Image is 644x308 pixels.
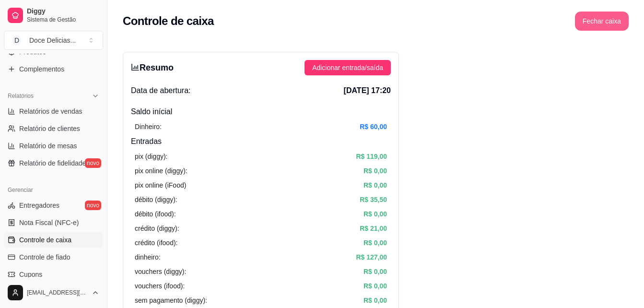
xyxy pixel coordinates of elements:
[135,180,186,190] article: pix online (iFood)
[4,267,103,282] a: Cupons
[123,13,214,29] h2: Controle de caixa
[135,194,177,205] article: débito (diggy):
[131,136,391,147] h4: Entradas
[135,223,179,234] article: crédito (diggy):
[4,281,103,304] button: [EMAIL_ADDRESS][DOMAIN_NAME]
[29,36,76,45] div: Doce Delicias ...
[356,151,387,162] article: R$ 119,00
[356,252,387,262] article: R$ 127,00
[19,252,70,262] span: Controle de fiado
[360,223,387,234] article: R$ 21,00
[4,155,103,171] a: Relatório de fidelidadenovo
[360,194,387,205] article: R$ 35,50
[19,124,80,133] span: Relatório de clientes
[135,252,161,262] article: dinheiro:
[19,141,77,151] span: Relatório de mesas
[363,180,387,190] article: R$ 0,00
[4,198,103,213] a: Entregadoresnovo
[4,232,103,248] a: Controle de caixa
[12,36,22,45] span: D
[27,16,99,24] span: Sistema de Gestão
[131,61,174,74] h3: Resumo
[19,218,79,227] span: Nota Fiscal (NFC-e)
[19,270,42,279] span: Cupons
[19,235,71,245] span: Controle de caixa
[19,158,86,168] span: Relatório de fidelidade
[131,106,391,118] h4: Saldo inícial
[8,92,34,100] span: Relatórios
[135,151,167,162] article: pix (diggy):
[19,64,64,74] span: Complementos
[4,104,103,119] a: Relatórios de vendas
[363,266,387,277] article: R$ 0,00
[363,281,387,291] article: R$ 0,00
[27,7,99,16] span: Diggy
[131,63,140,71] span: bar-chart
[312,62,383,73] span: Adicionar entrada/saída
[363,166,387,176] article: R$ 0,00
[19,107,82,116] span: Relatórios de vendas
[363,209,387,219] article: R$ 0,00
[4,182,103,198] div: Gerenciar
[304,60,391,75] button: Adicionar entrada/saída
[4,61,103,77] a: Complementos
[575,12,629,31] button: Fechar caixa
[4,249,103,265] a: Controle de fiado
[27,289,88,296] span: [EMAIL_ADDRESS][DOMAIN_NAME]
[4,138,103,154] a: Relatório de mesas
[135,237,177,248] article: crédito (ifood):
[135,281,185,291] article: vouchers (ifood):
[135,166,187,176] article: pix online (diggy):
[4,4,103,27] a: DiggySistema de Gestão
[4,121,103,136] a: Relatório de clientes
[135,266,186,277] article: vouchers (diggy):
[363,295,387,306] article: R$ 0,00
[19,201,59,210] span: Entregadores
[131,85,191,96] span: Data de abertura:
[363,237,387,248] article: R$ 0,00
[4,31,103,50] button: Select a team
[135,121,162,132] article: Dinheiro:
[135,295,207,306] article: sem pagamento (diggy):
[360,121,387,132] article: R$ 60,00
[4,215,103,230] a: Nota Fiscal (NFC-e)
[135,209,176,219] article: débito (ifood):
[344,85,391,96] span: [DATE] 17:20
